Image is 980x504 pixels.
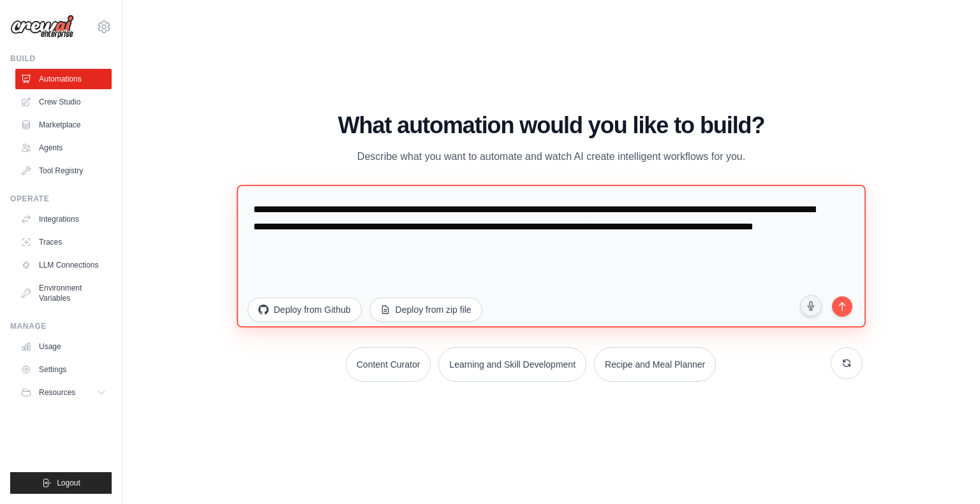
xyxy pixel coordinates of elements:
a: Crew Studio [15,92,112,112]
button: Recipe and Meal Planner [594,347,716,382]
a: Traces [15,232,112,252]
button: Deploy from zip file [369,298,482,322]
a: Integrations [15,209,112,229]
button: Learning and Skill Development [438,347,586,382]
span: Resources [39,387,75,398]
a: Marketplace [15,115,112,135]
span: Logout [57,478,80,488]
a: Agents [15,138,112,158]
div: Operate [10,194,112,204]
div: Manage [10,321,112,331]
a: Automations [15,69,112,89]
button: Logout [10,472,112,494]
img: Logo [10,15,74,39]
a: Environment Variables [15,278,112,308]
a: Tool Registry [15,161,112,181]
button: Content Curator [346,347,431,382]
h1: What automation would you like to build? [240,113,863,138]
a: Usage [15,336,112,357]
div: Build [10,54,112,64]
button: Resources [15,382,112,403]
p: Describe what you want to automate and watch AI create intelligent workflows for you. [337,148,766,165]
a: Settings [15,359,112,380]
a: LLM Connections [15,255,112,275]
button: Deploy from Github [248,298,362,322]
